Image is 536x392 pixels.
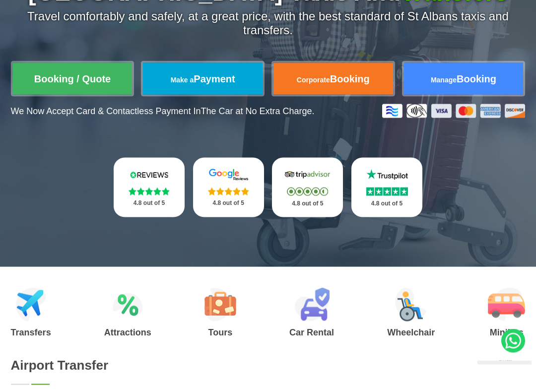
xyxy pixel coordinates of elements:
a: CorporateBooking [273,63,393,95]
img: Minibus [488,288,525,322]
img: Stars [129,188,170,196]
img: Google [204,169,253,181]
a: Make aPayment [143,63,263,95]
span: The Car at No Extra Charge. [201,106,314,116]
p: Travel comfortably and safely, at a great price, with the best standard of St Albans taxis and tr... [11,9,526,37]
span: Make a [171,76,194,84]
span: Corporate [297,76,330,84]
h3: Attractions [104,328,151,337]
p: We Now Accept Card & Contactless Payment In [11,106,315,117]
img: Stars [208,188,249,196]
img: Tripadvisor [283,169,332,181]
h3: Transfers [11,328,51,337]
img: Credit And Debit Cards [382,104,525,118]
img: Trustpilot [362,169,411,181]
img: Reviews.io [125,169,174,181]
img: Wheelchair [395,288,427,322]
a: Google Stars 4.8 out of 5 [193,158,264,217]
img: Stars [287,188,328,196]
img: Car Rental [294,288,330,322]
h3: Tours [204,328,236,337]
p: 4.8 out of 5 [125,197,174,209]
img: Airport Transfers [16,288,46,322]
a: Booking / Quote [13,63,133,95]
h3: Minibus [488,328,525,337]
iframe: chat widget [473,361,532,388]
p: 4.8 out of 5 [283,197,332,210]
p: 4.8 out of 5 [204,197,253,209]
img: Tours [204,288,236,322]
p: 4.8 out of 5 [362,197,411,210]
h2: Airport Transfer [11,358,526,373]
h3: Wheelchair [387,328,435,337]
a: Trustpilot Stars 4.8 out of 5 [351,158,422,217]
a: Reviews.io Stars 4.8 out of 5 [114,158,185,217]
h3: Car Rental [289,328,334,337]
a: Tripadvisor Stars 4.8 out of 5 [272,158,343,217]
span: Manage [431,76,457,84]
img: Stars [366,188,408,196]
a: ManageBooking [404,63,524,95]
img: Attractions [113,288,143,322]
